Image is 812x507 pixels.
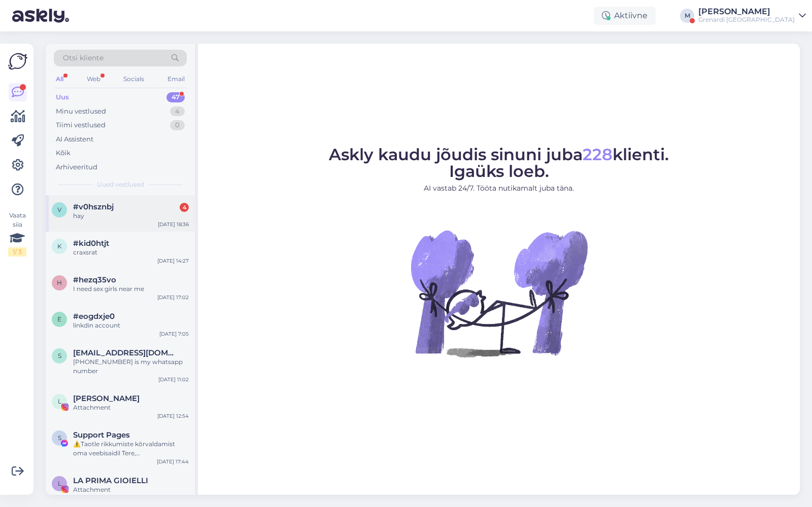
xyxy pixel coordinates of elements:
div: 0 [170,120,185,130]
div: Kõik [56,148,71,158]
div: Socials [121,73,146,86]
div: [DATE] 13:39 [158,494,189,502]
span: #hezq35vo [73,275,116,284]
span: L [58,397,61,405]
div: [DATE] 18:36 [158,221,189,228]
div: Attachment [73,485,189,494]
div: ⚠️Taotle rikkumiste kõrvaldamist oma veebisaidil Tere, [PERSON_NAME] saatnud mitu hoiatust, et te... [73,440,189,458]
span: #v0hsznbj [73,202,114,211]
div: Arhiveeritud [56,162,97,172]
div: [DATE] 11:02 [158,376,189,383]
span: Leo Pizzo [73,394,140,403]
div: 4 [170,106,185,117]
div: [DATE] 7:05 [159,330,189,338]
a: [PERSON_NAME]Grenardi [GEOGRAPHIC_DATA] [698,8,806,24]
span: Uued vestlused [97,180,144,189]
div: Web [85,73,103,86]
span: h [57,279,62,286]
span: sambhavgems1@gmail.com [73,348,179,357]
div: 4 [180,203,189,212]
div: Vaata siia [8,211,26,257]
div: Uus [56,92,69,102]
span: LA PRIMA GIOIELLI [73,476,148,485]
span: k [57,242,62,250]
div: AI Assistent [56,134,93,144]
div: [PERSON_NAME] [698,8,795,16]
img: Askly Logo [8,52,27,71]
span: v [57,206,61,213]
div: M [680,9,694,23]
div: [DATE] 12:54 [157,412,189,420]
div: Attachment [73,403,189,412]
div: 47 [166,92,185,102]
span: L [58,480,61,487]
span: s [58,352,61,359]
span: Otsi kliente [63,53,104,63]
div: linkdin account [73,321,189,330]
span: Support Pages [73,430,130,440]
div: Email [165,73,187,86]
div: Tiimi vestlused [56,120,106,130]
div: [DATE] 17:02 [157,294,189,301]
span: S [58,434,61,442]
span: #eogdxje0 [73,312,115,321]
div: hay [73,211,189,221]
img: No Chat active [408,202,590,384]
div: craxsrat [73,248,189,257]
div: Minu vestlused [56,106,106,117]
div: 1 / 3 [8,247,26,257]
span: #kid0htjt [73,239,109,248]
div: [PHONE_NUMBER] is my whatsapp number [73,357,189,376]
div: Aktiivne [594,7,656,25]
div: [DATE] 14:27 [157,257,189,265]
span: e [57,315,61,323]
div: I need sex girls near me [73,284,189,294]
span: Askly kaudu jõudis sinuni juba klienti. Igaüks loeb. [329,144,669,181]
p: AI vastab 24/7. Tööta nutikamalt juba täna. [329,183,669,194]
span: 228 [583,144,613,164]
div: All [54,73,65,86]
div: Grenardi [GEOGRAPHIC_DATA] [698,16,795,24]
div: [DATE] 17:44 [157,458,189,465]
